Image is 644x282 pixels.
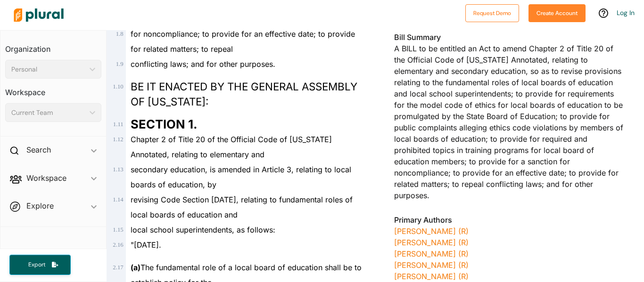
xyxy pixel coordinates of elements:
[116,31,124,37] span: 1 . 8
[22,261,52,269] span: Export
[617,8,635,17] a: Log In
[11,64,86,74] div: Personal
[465,4,519,22] button: Request Demo
[131,80,357,108] span: BE IT ENACTED BY THE GENERAL ASSEMBLY OF [US_STATE]:
[131,263,140,272] strong: (a)
[394,32,625,43] h3: Bill Summary
[131,59,275,69] span: conflicting laws; and for other purposes.
[113,242,123,248] span: 2 . 16
[131,165,351,189] span: secondary education, is amended in Article 3, relating to local boards of education, by
[113,166,123,173] span: 1 . 13
[113,264,123,271] span: 2 . 17
[131,240,161,250] span: "[DATE].
[113,226,123,233] span: 1 . 15
[394,238,469,247] a: [PERSON_NAME] (R)
[11,108,86,118] div: Current Team
[394,272,469,281] a: [PERSON_NAME] (R)
[528,8,586,17] a: Create Account
[131,225,275,234] span: local school superintendents, as follows:
[116,61,124,67] span: 1 . 9
[131,195,353,219] span: revising Code Section [DATE], relating to fundamental roles of local boards of education and
[26,145,51,155] h2: Search
[131,117,198,131] strong: SECTION 1.
[394,249,469,258] a: [PERSON_NAME] (R)
[5,79,101,99] h3: Workspace
[113,121,124,128] span: 1 . 11
[528,4,586,22] button: Create Account
[394,260,469,270] a: [PERSON_NAME] (R)
[394,214,625,226] h3: Primary Authors
[113,136,123,143] span: 1 . 12
[465,8,519,17] a: Request Demo
[113,83,123,90] span: 1 . 10
[9,255,71,275] button: Export
[113,196,123,203] span: 1 . 14
[131,135,332,159] span: Chapter 2 of Title 20 of the Official Code of [US_STATE] Annotated, relating to elementary and
[394,32,625,207] div: A BILL to be entitled an Act to amend Chapter 2 of Title 20 of the Official Code of [US_STATE] An...
[5,35,101,56] h3: Organization
[394,226,469,236] a: [PERSON_NAME] (R)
